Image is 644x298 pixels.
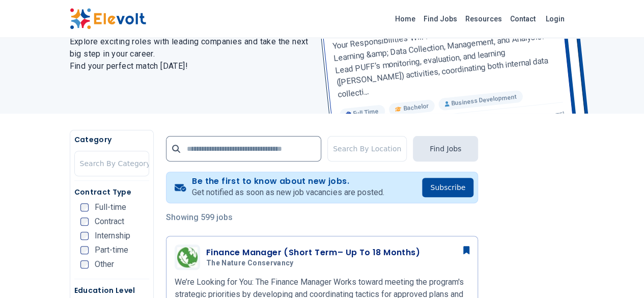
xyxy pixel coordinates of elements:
[206,247,420,259] h3: Finance Manager (Short Term– Up To 18 Months)
[74,134,149,145] h5: Category
[95,260,114,268] span: Other
[461,11,506,27] a: Resources
[413,136,478,161] button: Find Jobs
[506,11,540,27] a: Contact
[192,186,384,199] p: Get notified as soon as new job vacancies are posted.
[95,246,128,254] span: Part-time
[177,247,198,267] img: The Nature Conservancy
[391,11,419,27] a: Home
[70,8,146,30] img: Elevolt
[95,203,126,211] span: Full-time
[70,36,310,72] h2: Explore exciting roles with leading companies and take the next big step in your career. Find you...
[166,211,478,224] p: Showing 599 jobs
[74,285,149,295] h5: Education Level
[419,11,461,27] a: Find Jobs
[95,218,124,226] span: Contract
[80,203,89,211] input: Full-time
[74,187,149,197] h5: Contract Type
[95,232,130,240] span: Internship
[593,249,644,298] iframe: Chat Widget
[80,260,89,268] input: Other
[422,178,473,197] button: Subscribe
[206,259,294,268] span: The Nature Conservancy
[192,176,384,186] h4: Be the first to know about new jobs.
[80,246,89,254] input: Part-time
[540,9,571,29] a: Login
[80,218,89,226] input: Contract
[80,232,89,240] input: Internship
